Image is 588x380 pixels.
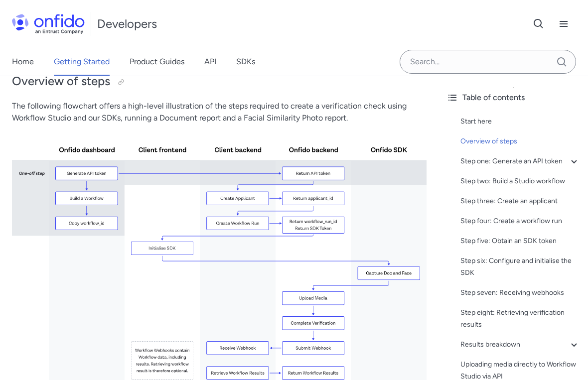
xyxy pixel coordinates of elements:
[204,48,216,76] a: API
[400,50,576,74] input: Onfido search input field
[533,18,545,30] svg: Open search button
[460,307,580,331] a: Step eight: Retrieving verification results
[12,14,85,34] img: Onfido Logo
[54,48,110,76] a: Getting Started
[236,48,255,76] a: SDKs
[551,11,576,36] button: Open navigation menu button
[460,175,580,187] a: Step two: Build a Studio workflow
[12,73,427,90] h2: Overview of steps
[460,339,580,351] a: Results breakdown
[12,100,427,124] p: The following flowchart offers a high-level illustration of the steps required to create a verifi...
[460,215,580,227] a: Step four: Create a workflow run
[526,11,551,36] button: Open search button
[460,255,580,279] a: Step six: Configure and initialise the SDK
[460,287,580,299] a: Step seven: Receiving webhooks
[12,48,34,76] a: Home
[460,195,580,207] a: Step three: Create an applicant
[460,135,580,147] a: Overview of steps
[460,155,580,167] a: Step one: Generate an API token
[130,48,184,76] a: Product Guides
[446,92,580,104] div: Table of contents
[558,18,570,30] svg: Open navigation menu button
[97,16,157,32] h1: Developers
[460,116,580,127] a: Start here
[460,235,580,247] a: Step five: Obtain an SDK token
